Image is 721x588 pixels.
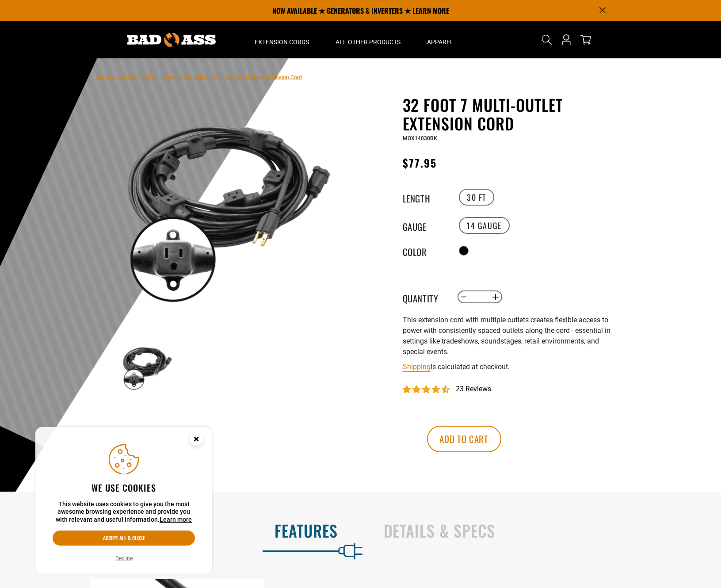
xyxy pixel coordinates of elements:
label: 30 FT [459,189,494,206]
p: This website uses cookies to give you the most awesome browsing experience and provide you with r... [53,500,195,524]
a: Learn more [160,516,192,523]
a: Bad Ass Extension Cords [95,74,155,80]
button: Decline [113,554,135,563]
button: Add to cart [427,426,501,452]
summary: Apparel [414,21,467,58]
button: Accept all & close [53,531,195,546]
aside: Cookie Consent [35,427,212,574]
h2: We use cookies [53,482,195,493]
legend: Gauge [403,220,447,231]
span: 23 reviews [456,385,491,393]
legend: Color [403,245,447,256]
summary: Extension Cords [241,21,322,58]
span: This extension cord with multiple outlets creates flexible access to power with consistently spac... [403,316,610,356]
summary: Search [540,33,554,47]
span: › [209,74,211,80]
span: 4.74 stars [403,386,451,394]
span: All Other Products [336,38,401,46]
label: 14 Gauge [459,217,510,234]
span: $77.95 [403,155,437,171]
img: Bad Ass Extension Cords [127,33,216,47]
span: 32 Foot 7 Multi-Outlet Extension Cord [213,74,302,80]
span: MOX14030BK [403,135,437,141]
img: black [122,340,173,392]
a: Shipping [403,363,431,371]
a: Return to Collection [160,74,207,80]
label: Quantity [403,291,447,303]
img: black [122,97,335,310]
h2: Features [19,521,338,540]
nav: breadcrumbs [95,72,302,82]
h1: 32 Foot 7 Multi-Outlet Extension Cord [403,95,619,133]
span: Apparel [427,38,454,46]
span: Extension Cords [255,38,309,46]
legend: Length [403,191,447,203]
div: is calculated at checkout. [403,361,619,373]
summary: All Other Products [322,21,414,58]
h2: Details & Specs [384,521,703,540]
span: › [157,74,159,80]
